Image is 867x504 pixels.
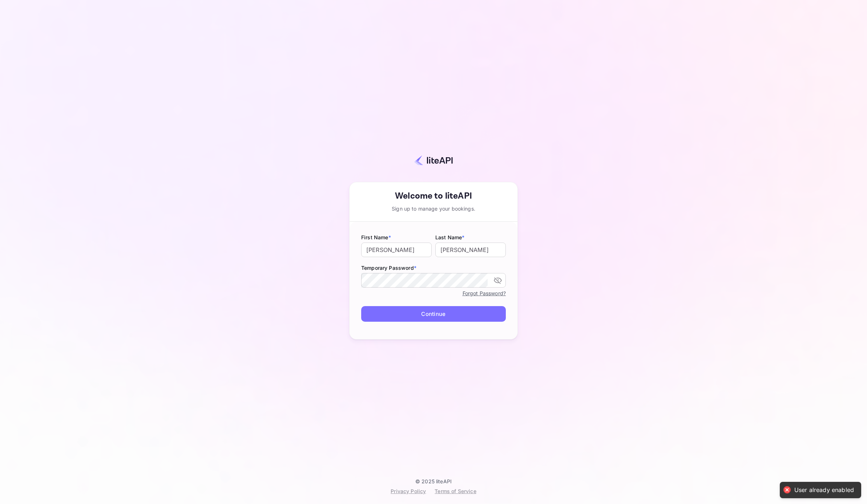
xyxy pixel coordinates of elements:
[435,243,506,257] input: Doe
[435,487,476,495] div: Terms of Service
[361,306,506,322] button: Continue
[415,478,452,484] p: © 2025 liteAPI
[794,486,854,494] div: User already enabled
[361,243,432,257] input: John
[350,190,517,203] div: Welcome to liteAPI
[350,205,517,212] div: Sign up to manage your bookings.
[435,233,506,241] label: Last Name
[463,290,506,296] a: Forgot Password?
[391,487,426,495] div: Privacy Policy
[491,273,505,288] button: toggle password visibility
[463,289,506,297] a: Forgot Password?
[361,233,432,241] label: First Name
[414,155,453,166] img: liteapi
[361,264,506,272] label: Temporary Password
